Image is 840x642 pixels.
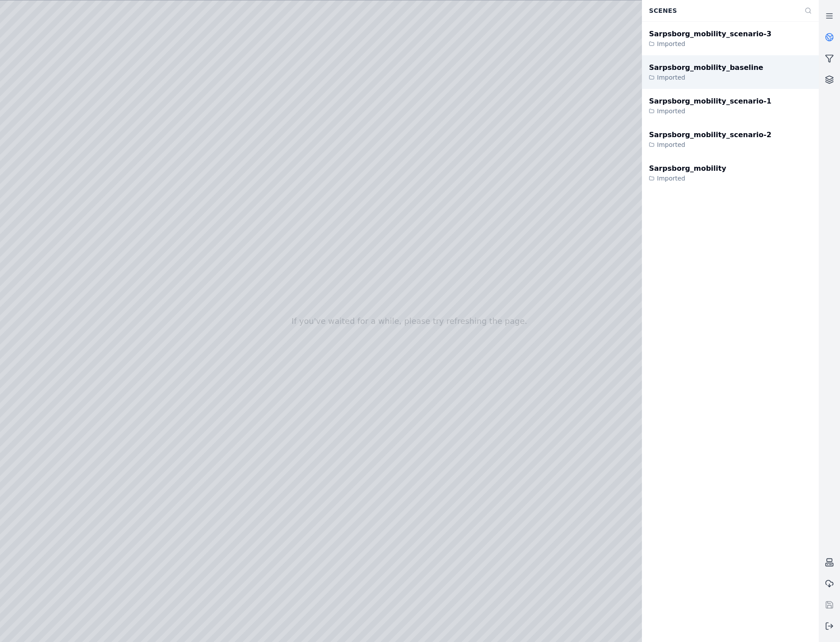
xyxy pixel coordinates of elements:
div: Imported [649,174,726,183]
div: Sarpsborg_mobility_scenario-2 [649,130,771,140]
div: Sarpsborg_mobility_baseline [649,62,763,73]
div: Sarpsborg_mobility_scenario-3 [649,29,771,39]
div: Sarpsborg_mobility_scenario-1 [649,96,771,107]
div: Imported [649,73,763,82]
div: Scenes [644,2,799,19]
div: Imported [649,140,771,149]
div: Imported [649,39,771,48]
div: Sarpsborg_mobility [649,163,726,174]
div: Imported [649,107,771,115]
